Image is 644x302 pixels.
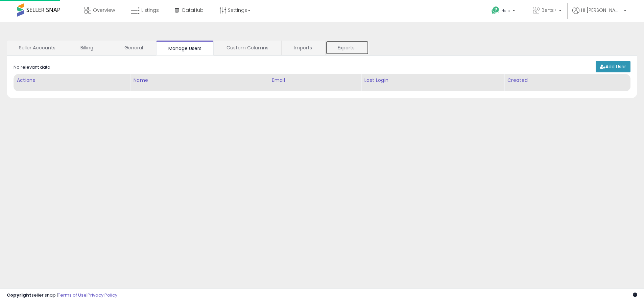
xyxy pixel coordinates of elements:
[486,1,522,22] a: Help
[542,7,557,14] span: Berts+
[491,6,500,15] i: Get Help
[214,41,281,55] a: Custom Columns
[596,61,630,72] a: Add User
[7,292,117,299] div: seller snap | |
[141,7,159,14] span: Listings
[272,77,359,84] div: Email
[182,7,204,14] span: DataHub
[7,292,31,298] strong: Copyright
[58,292,87,298] a: Terms of Use
[326,41,369,55] a: Exports
[14,64,50,71] div: No relevant data
[88,292,117,298] a: Privacy Policy
[133,77,266,84] div: Name
[68,41,111,55] a: Billing
[581,7,622,14] span: Hi [PERSON_NAME]
[156,41,214,55] a: Manage Users
[17,77,127,84] div: Actions
[93,7,115,14] span: Overview
[112,41,155,55] a: General
[501,8,510,14] span: Help
[364,77,501,84] div: Last Login
[7,41,68,55] a: Seller Accounts
[507,77,627,84] div: Created
[282,41,325,55] a: Imports
[572,7,626,22] a: Hi [PERSON_NAME]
